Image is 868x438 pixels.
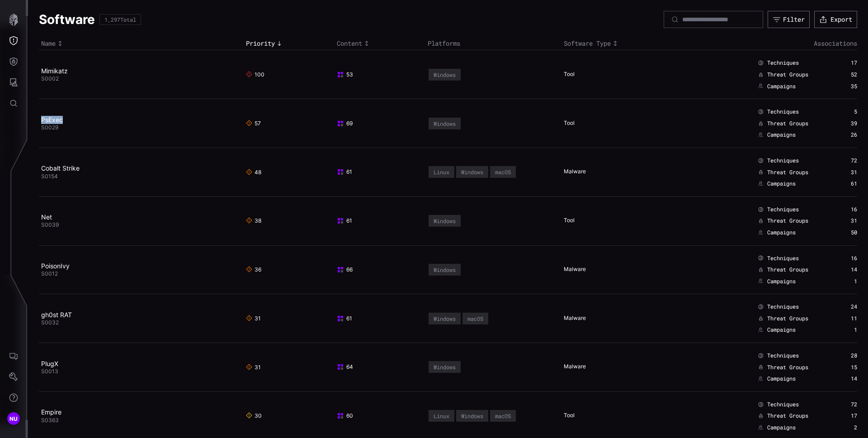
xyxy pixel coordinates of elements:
[767,255,799,262] span: Techniques
[829,424,857,431] div: 2
[41,270,58,277] span: S0012
[814,11,857,28] button: Export
[829,401,857,408] div: 72
[246,315,261,322] span: 31
[564,412,577,420] div: tool
[0,408,27,429] button: NU
[767,315,808,322] span: Threat Groups
[434,71,456,78] div: Windows
[829,180,857,187] div: 61
[246,71,264,78] span: 100
[767,303,799,310] span: Techniques
[337,412,353,419] span: 60
[564,217,577,225] div: tool
[41,124,58,131] span: S0029
[41,221,59,228] span: S0039
[337,120,353,127] span: 69
[246,120,261,127] span: 57
[767,229,796,236] span: Campaigns
[767,364,808,371] span: Threat Groups
[9,414,18,424] span: NU
[829,326,857,333] div: 1
[41,311,72,319] a: gh0st RAT
[41,67,68,75] a: Mimikatz
[829,352,857,359] div: 28
[767,401,799,408] span: Techniques
[829,206,857,213] div: 16
[767,180,796,187] span: Campaigns
[434,218,456,224] div: Windows
[495,413,511,419] div: macOS
[767,108,799,115] span: Techniques
[246,412,262,419] span: 30
[829,157,857,164] div: 72
[425,37,562,50] th: Platforms
[41,164,80,172] a: Cobalt Strike
[41,417,59,424] span: S0363
[434,120,456,127] div: Windows
[337,266,353,273] span: 66
[564,71,577,79] div: tool
[434,267,456,273] div: Windows
[564,266,577,274] div: malware
[467,315,483,322] div: macOS
[767,120,808,127] span: Threat Groups
[767,266,808,273] span: Threat Groups
[337,71,353,78] span: 53
[829,412,857,419] div: 17
[246,266,261,273] span: 36
[829,278,857,285] div: 1
[829,303,857,310] div: 24
[434,364,456,370] div: Windows
[41,368,58,375] span: S0013
[434,413,449,419] div: Linux
[564,314,577,323] div: malware
[564,39,696,48] div: Toggle sort direction
[461,413,483,419] div: Windows
[767,131,796,138] span: Campaigns
[829,59,857,67] div: 17
[829,120,857,127] div: 39
[246,217,261,224] span: 38
[829,83,857,90] div: 35
[767,352,799,359] span: Techniques
[829,375,857,382] div: 14
[246,39,332,48] div: Toggle sort direction
[767,206,799,213] span: Techniques
[767,157,799,164] span: Techniques
[41,319,59,326] span: S0032
[767,412,808,419] span: Threat Groups
[337,168,352,176] span: 61
[41,39,241,48] div: Toggle sort direction
[337,39,423,48] div: Toggle sort direction
[767,83,796,90] span: Campaigns
[767,71,808,78] span: Threat Groups
[768,11,810,28] button: Filter
[767,424,796,431] span: Campaigns
[41,75,59,82] span: S0002
[41,116,63,124] a: PsExec
[461,169,483,175] div: Windows
[767,326,796,333] span: Campaigns
[41,360,58,367] a: PlugX
[41,213,52,221] a: Net
[829,108,857,115] div: 5
[495,169,511,175] div: macOS
[337,39,362,48] span: Content
[829,315,857,322] div: 11
[829,217,857,224] div: 31
[767,169,808,176] span: Threat Groups
[246,39,275,48] span: Priority
[829,71,857,78] div: 52
[337,217,352,224] span: 61
[246,364,261,371] span: 31
[564,168,577,176] div: malware
[767,59,799,67] span: Techniques
[434,169,449,175] div: Linux
[829,266,857,273] div: 14
[434,315,456,322] div: Windows
[829,169,857,176] div: 31
[41,262,70,270] a: PoisonIvy
[104,17,136,22] div: 1,297 Total
[829,131,857,138] div: 26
